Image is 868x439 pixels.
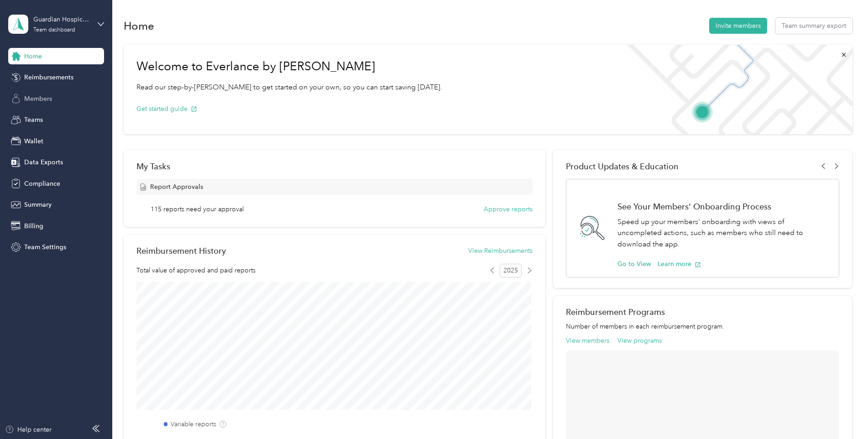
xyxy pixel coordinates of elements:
[136,246,226,256] h2: Reimbursement History
[566,322,839,331] p: Number of members in each reimbursement program.
[775,18,852,34] button: Team summary export
[709,18,767,34] button: Invite members
[24,200,52,209] span: Summary
[24,157,63,167] span: Data Exports
[484,204,533,214] button: Approve reports
[24,179,60,188] span: Compliance
[136,82,442,93] p: Read our step-by-[PERSON_NAME] to get started on your own, so you can start saving [DATE].
[136,104,197,114] button: Get started guide
[566,336,609,345] button: View members
[500,264,522,277] span: 2025
[24,94,52,104] span: Members
[24,73,73,82] span: Reimbursements
[136,266,256,275] span: Total value of approved and paid reports
[24,52,42,61] span: Home
[24,136,43,146] span: Wallet
[33,27,75,33] div: Team dashboard
[566,162,679,171] span: Product Updates & Education
[24,242,66,252] span: Team Settings
[150,182,203,192] span: Report Approvals
[617,202,829,211] h1: See Your Members' Onboarding Process
[24,115,43,125] span: Teams
[468,246,533,256] button: View Reimbursements
[658,259,701,269] button: Learn more
[136,59,442,74] h1: Welcome to Everlance by [PERSON_NAME]
[151,204,244,214] span: 115 reports need your approval
[124,21,154,31] h1: Home
[617,259,651,269] button: Go to View
[33,15,90,24] div: Guardian Hospice Care
[617,216,829,250] p: Speed up your members' onboarding with views of uncompleted actions, such as members who still ne...
[171,419,216,429] label: Variable reports
[5,425,52,434] button: Help center
[617,336,662,345] button: View programs
[136,162,533,171] div: My Tasks
[24,221,43,231] span: Billing
[817,388,868,439] iframe: Everlance-gr Chat Button Frame
[618,45,852,134] img: Welcome to everlance
[566,307,839,317] h2: Reimbursement Programs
